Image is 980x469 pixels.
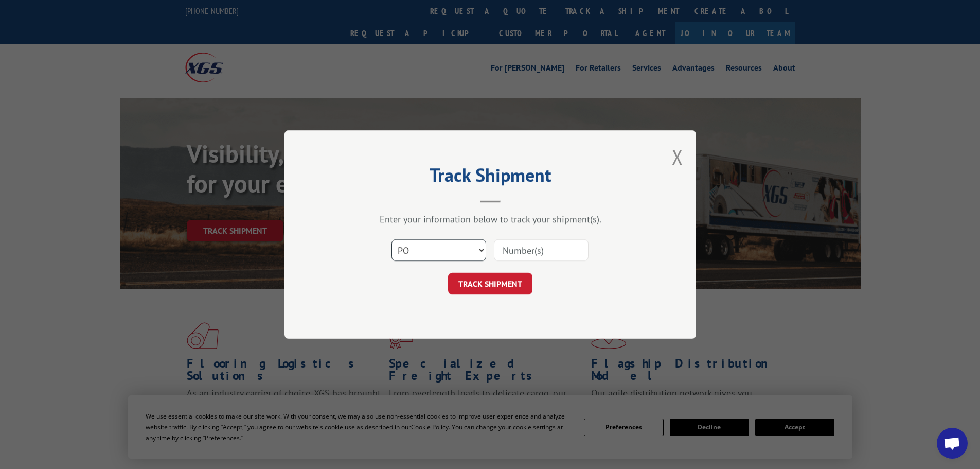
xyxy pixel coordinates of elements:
button: TRACK SHIPMENT [448,273,532,294]
div: Open chat [937,428,968,459]
button: Close modal [672,143,683,170]
input: Number(s) [494,239,589,261]
div: Enter your information below to track your shipment(s). [336,213,645,225]
h2: Track Shipment [336,168,645,187]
